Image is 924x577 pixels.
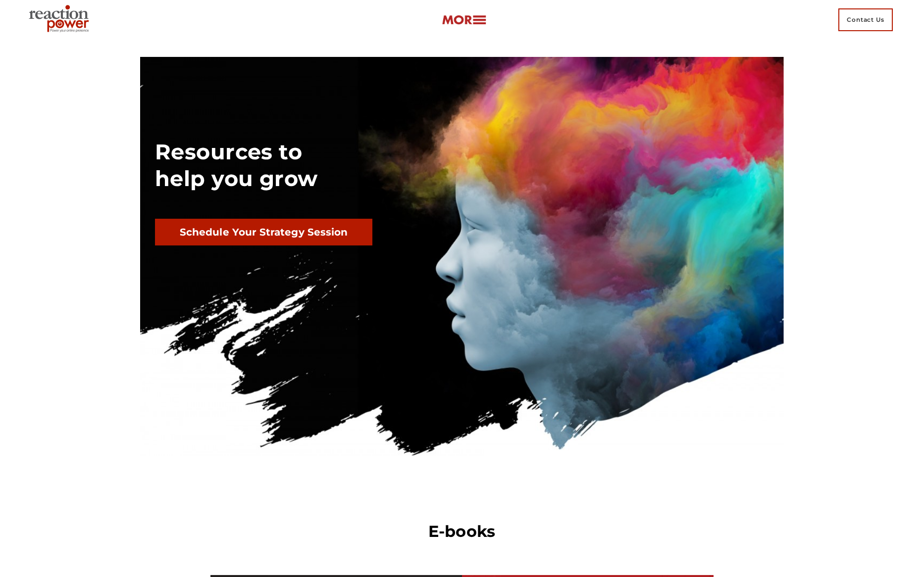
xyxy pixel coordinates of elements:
img: more-btn.png [442,14,486,26]
a: Schedule Your Strategy Session [155,219,372,245]
h2: Resources to help you grow [155,139,769,192]
img: Executive Branding | Personal Branding Agency [25,2,97,38]
span: Contact Us [838,8,893,31]
h4: E-books [148,520,776,543]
